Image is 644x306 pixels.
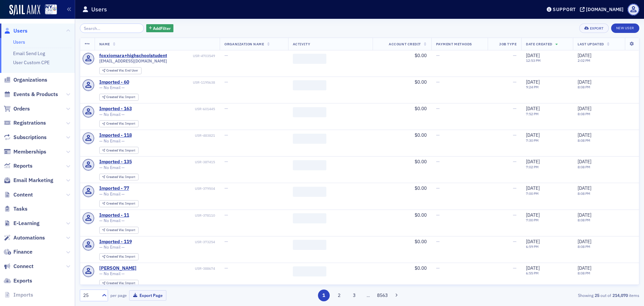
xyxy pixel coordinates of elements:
[133,160,215,164] div: USR-387415
[106,68,125,73] span: Created Via :
[377,290,388,301] button: 8563
[578,112,590,116] time: 8:08 PM
[389,42,421,46] span: Account Credit
[13,105,30,113] span: Orders
[293,42,310,46] span: Activity
[415,212,427,218] span: $0.00
[526,191,539,196] time: 7:00 PM
[513,159,517,165] span: —
[415,105,427,112] span: $0.00
[526,85,539,89] time: 9:24 PM
[99,147,139,154] div: Created Via: Import
[526,212,540,218] span: [DATE]
[130,213,215,218] div: USR-378110
[129,290,166,301] button: Export Page
[578,132,591,138] span: [DATE]
[293,54,326,64] span: ‌
[224,212,228,218] span: —
[99,280,139,287] div: Created Via: Import
[318,290,330,301] button: 1
[526,112,539,116] time: 7:52 PM
[13,27,28,35] span: Users
[578,244,590,249] time: 8:08 PM
[4,177,53,184] a: Email Marketing
[13,263,34,270] span: Connect
[4,220,40,227] a: E-Learning
[578,58,590,63] time: 2:02 PM
[513,52,517,58] span: —
[99,159,132,165] div: Imported - 135
[99,227,139,234] div: Created Via: Import
[99,212,129,218] a: Imported - 11
[526,79,540,85] span: [DATE]
[578,185,591,191] span: [DATE]
[513,105,517,112] span: —
[99,67,142,74] div: Created Via: End User
[415,185,427,191] span: $0.00
[224,159,228,165] span: —
[526,271,539,275] time: 6:55 PM
[578,218,590,222] time: 8:08 PM
[578,52,591,58] span: [DATE]
[436,105,440,112] span: —
[436,52,440,58] span: —
[580,7,626,12] button: [DOMAIN_NAME]
[106,122,135,126] div: Import
[415,132,427,138] span: $0.00
[526,238,540,245] span: [DATE]
[106,175,135,179] div: Import
[146,24,174,33] button: AddFilter
[130,80,215,85] div: USR-1195638
[4,162,33,170] a: Reports
[9,5,40,15] a: SailAMX
[415,238,427,245] span: $0.00
[593,292,600,298] strong: 25
[513,238,517,245] span: —
[106,254,125,259] span: Created Via :
[333,290,345,301] button: 2
[13,134,47,141] span: Subscriptions
[578,79,591,85] span: [DATE]
[13,119,46,127] span: Registrations
[578,85,590,89] time: 8:08 PM
[4,148,46,156] a: Memberships
[13,234,45,242] span: Automations
[578,159,591,165] span: [DATE]
[4,91,58,98] a: Events & Products
[4,263,34,270] a: Connect
[13,177,53,184] span: Email Marketing
[293,134,326,144] span: ‌
[99,106,132,112] a: Imported - 163
[99,132,132,138] a: Imported - 118
[83,292,98,299] div: 25
[99,79,129,85] div: Imported - 60
[133,133,215,138] div: USR-483821
[578,42,604,46] span: Last Updated
[99,85,125,90] span: — No Email —
[133,107,215,111] div: USR-601445
[106,201,125,206] span: Created Via :
[153,25,171,31] span: Add Filter
[415,52,427,58] span: $0.00
[13,248,33,256] span: Finance
[4,248,33,256] a: Finance
[578,165,590,169] time: 8:08 PM
[99,253,139,260] div: Created Via: Import
[611,292,629,298] strong: 214,070
[224,185,228,191] span: —
[99,94,139,101] div: Created Via: Import
[99,42,110,46] span: Name
[293,213,326,223] span: ‌
[578,105,591,112] span: [DATE]
[436,238,440,245] span: —
[106,202,135,206] div: Import
[99,245,125,250] span: — No Email —
[13,162,33,170] span: Reports
[99,239,132,245] div: Imported - 119
[13,205,28,213] span: Tasks
[293,160,326,170] span: ‌
[13,148,46,156] span: Memberships
[526,132,540,138] span: [DATE]
[106,175,125,179] span: Created Via :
